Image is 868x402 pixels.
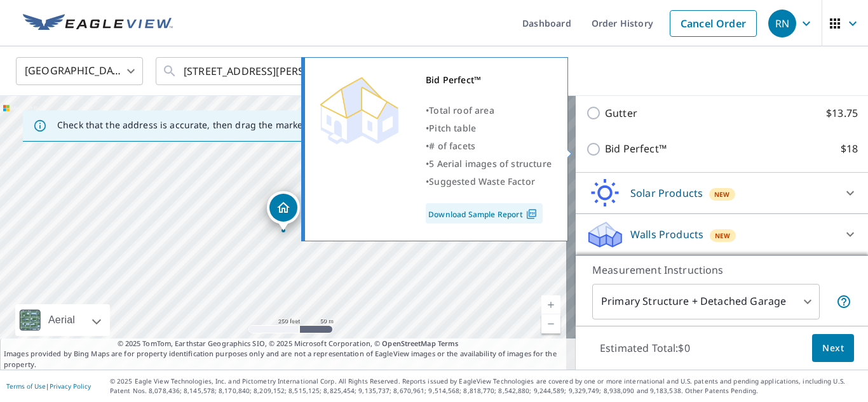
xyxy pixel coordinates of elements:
[23,14,173,33] img: EV Logo
[541,314,560,333] a: Current Level 17, Zoom Out
[630,185,703,201] p: Solar Products
[426,155,552,173] div: •
[429,175,535,187] span: Suggested Waste Factor
[523,208,540,220] img: Pdf Icon
[586,219,858,250] div: Walls ProductsNew
[541,295,560,314] a: Current Level 17, Zoom In
[6,382,91,390] p: |
[315,71,403,147] img: Premium
[382,338,435,348] a: OpenStreetMap
[429,104,494,116] span: Total roof area
[44,304,79,336] div: Aerial
[590,334,700,362] p: Estimated Total: $0
[429,140,475,152] span: # of facets
[110,377,862,396] p: © 2025 Eagle View Technologies, Inc. and Pictometry International Corp. All Rights Reserved. Repo...
[715,231,731,241] span: New
[714,189,730,199] span: New
[630,227,703,242] p: Walls Products
[670,10,757,37] a: Cancel Order
[426,137,552,155] div: •
[429,122,476,134] span: Pitch table
[184,53,365,89] input: Search by address or latitude-longitude
[768,10,796,37] div: RN
[426,203,543,224] a: Download Sample Report
[429,157,552,170] span: 5 Aerial images of structure
[15,304,110,336] div: Aerial
[812,334,854,363] button: Next
[592,262,851,278] p: Measurement Instructions
[57,119,423,131] p: Check that the address is accurate, then drag the marker over the correct structure.
[426,71,552,89] div: Bid Perfect™
[592,284,820,319] div: Primary Structure + Detached Garage
[16,53,143,89] div: [GEOGRAPHIC_DATA]
[826,105,858,121] p: $13.75
[836,294,851,309] span: Your report will include the primary structure and a detached garage if one exists.
[426,119,552,137] div: •
[605,105,637,121] p: Gutter
[605,141,667,157] p: Bid Perfect™
[118,338,459,349] span: © 2025 TomTom, Earthstar Geographics SIO, © 2025 Microsoft Corporation, ©
[822,340,844,356] span: Next
[426,102,552,119] div: •
[841,141,858,157] p: $18
[267,191,300,231] div: Dropped pin, building 1, Residential property, 11227 Suunto Ln Cornelius, NC 28031
[6,382,46,391] a: Terms of Use
[426,173,552,191] div: •
[50,382,91,391] a: Privacy Policy
[586,178,858,208] div: Solar ProductsNew
[438,338,459,348] a: Terms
